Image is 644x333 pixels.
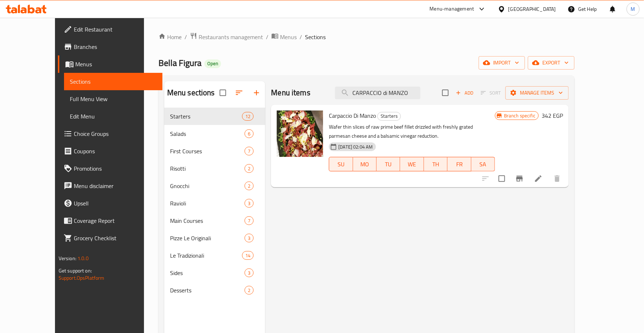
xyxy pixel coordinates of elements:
[271,87,310,98] h2: Menu items
[542,111,563,121] h6: 342 EGP
[74,182,157,190] span: Menu disclaimer
[170,129,245,138] span: Salads
[242,252,253,259] span: 14
[164,108,266,125] div: Starters12
[245,286,254,295] div: items
[170,112,242,121] span: Starters
[242,251,254,260] div: items
[245,164,254,173] div: items
[280,33,297,41] span: Menus
[245,147,254,155] div: items
[170,269,245,277] div: Sides
[74,42,157,51] span: Branches
[64,90,162,108] a: Full Menu View
[58,38,162,55] a: Branches
[164,105,266,302] nav: Menu sections
[204,59,221,68] div: Open
[245,165,253,172] span: 2
[245,217,253,224] span: 7
[335,87,420,99] input: search
[170,164,245,173] span: Risotti
[170,234,245,242] span: Pizze Le Originali
[245,287,253,294] span: 2
[471,157,495,171] button: SA
[185,33,187,41] li: /
[242,113,253,120] span: 12
[59,266,92,275] span: Get support on:
[170,251,242,260] span: Le Tradizionali
[199,33,263,41] span: Restaurants management
[484,58,519,67] span: import
[74,234,157,242] span: Grocery Checklist
[58,125,162,142] a: Choice Groups
[58,195,162,212] a: Upsell
[329,122,495,141] p: Wafer thin slices of raw prime beef fillet drizzled with freshly grated parmesan cheese and a bal...
[424,157,448,171] button: TH
[528,56,575,70] button: export
[248,84,265,101] button: Add section
[58,160,162,177] a: Promotions
[58,55,162,73] a: Menus
[245,270,253,276] span: 3
[400,157,424,171] button: WE
[245,129,254,138] div: items
[64,108,162,125] a: Edit Menu
[455,89,474,97] span: Add
[164,229,266,247] div: Pizze Le Originali3
[266,33,268,41] li: /
[494,171,509,186] span: Select to update
[58,229,162,247] a: Grocery Checklist
[245,235,253,242] span: 3
[245,200,253,207] span: 3
[170,147,245,155] span: First Courses
[164,264,266,282] div: Sides3
[448,157,471,171] button: FR
[245,216,254,225] div: items
[164,177,266,195] div: Gnocchi2
[427,159,445,170] span: TH
[164,160,266,177] div: Risotti2
[453,87,476,99] button: Add
[305,33,326,41] span: Sections
[158,55,202,71] span: Bella Figura
[58,142,162,160] a: Coupons
[353,157,377,171] button: MO
[164,247,266,264] div: Le Tradizionali14
[74,129,157,138] span: Choice Groups
[245,199,254,208] div: items
[158,32,575,42] nav: breadcrumb
[164,212,266,229] div: Main Courses7
[215,85,230,100] span: Select all sections
[70,112,157,121] span: Edit Menu
[511,88,563,97] span: Manage items
[70,77,157,86] span: Sections
[204,61,221,67] span: Open
[58,177,162,195] a: Menu disclaimer
[58,212,162,229] a: Coverage Report
[377,157,400,171] button: TU
[75,60,157,68] span: Menus
[245,234,254,242] div: items
[158,33,182,41] a: Home
[74,216,157,225] span: Coverage Report
[170,286,245,295] span: Desserts
[332,159,350,170] span: SU
[164,282,266,299] div: Desserts2
[335,143,376,150] span: [DATE] 02:04 AM
[59,273,105,283] a: Support.OpsPlatform
[245,148,253,155] span: 7
[329,110,376,121] span: Carpaccio Di Manzo
[170,199,245,208] span: Ravioli
[479,56,525,70] button: import
[170,182,245,190] span: Gnocchi
[74,147,157,155] span: Coupons
[164,195,266,212] div: Ravioli3
[631,5,635,13] span: M
[170,216,245,225] span: Main Courses
[508,5,556,13] div: [GEOGRAPHIC_DATA]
